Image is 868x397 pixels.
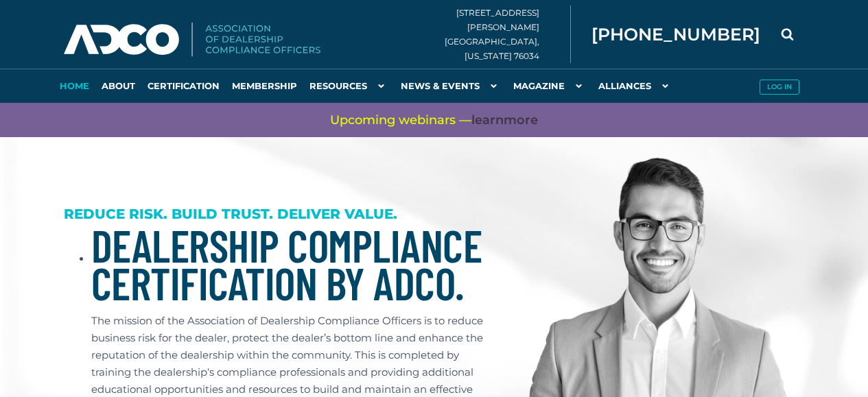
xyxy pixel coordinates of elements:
[471,112,538,129] a: learnmore
[471,112,504,128] span: learn
[54,69,95,103] a: Home
[445,5,571,63] div: [STREET_ADDRESS][PERSON_NAME] [GEOGRAPHIC_DATA], [US_STATE] 76034
[591,26,760,43] span: [PHONE_NUMBER]
[753,69,805,103] a: Log in
[64,23,320,57] img: Association of Dealership Compliance Officers logo
[91,226,488,302] h1: Dealership Compliance Certification by ADCO.
[760,80,799,95] button: Log in
[64,206,488,223] h3: REDUCE RISK. BUILD TRUST. DELIVER VALUE.
[592,69,679,103] a: Alliances
[95,69,141,103] a: About
[303,69,395,103] a: Resources
[330,112,538,129] span: Upcoming webinars —
[395,69,507,103] a: News & Events
[507,69,592,103] a: Magazine
[226,69,303,103] a: Membership
[141,69,226,103] a: Certification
